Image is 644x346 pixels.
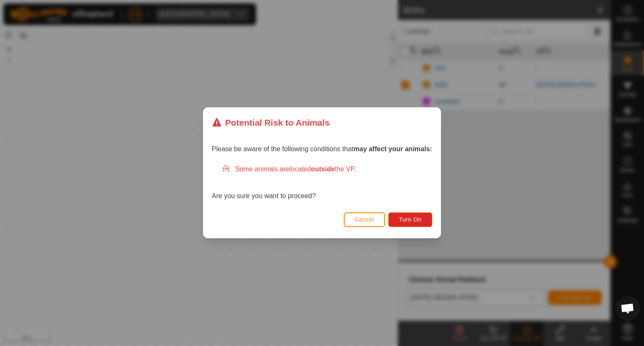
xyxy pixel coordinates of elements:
span: Cancel [355,217,374,223]
strong: may affect your animals: [353,146,432,153]
div: Some animals are [222,165,432,175]
span: located the VP. [289,166,356,173]
span: Turn On [399,217,422,223]
button: Turn On [389,212,432,227]
strong: outside [311,166,335,173]
a: Open chat [615,296,640,321]
div: Potential Risk to Animals [212,116,330,129]
span: Please be aware of the following conditions that [212,146,432,153]
div: Are you sure you want to proceed? [212,165,432,201]
button: Cancel [344,212,385,227]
